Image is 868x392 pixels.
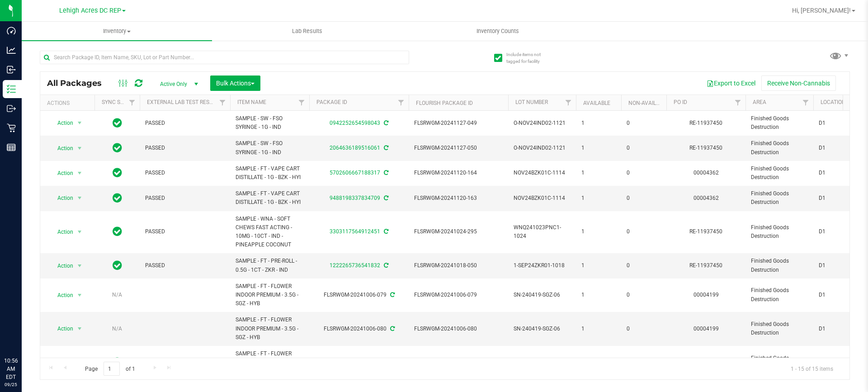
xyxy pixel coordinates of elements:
span: 0 [627,144,661,152]
span: O-NOV24IND02-1121 [514,119,571,128]
span: Finished Goods Destruction [751,189,808,207]
a: 00004199 [693,326,719,332]
span: 1 - 15 of 15 items [783,362,840,375]
a: PO ID [674,99,687,105]
div: FLSRWGM-20241006-079 [308,291,410,299]
span: SAMPLE - SW - FSO SYRINGE - 1G - IND [236,139,304,156]
span: SAMPLE - FT - PRE-ROLL - 0.5G - 1CT - ZKR - IND [236,257,304,274]
span: 1 [581,291,616,299]
span: select [74,192,85,204]
span: 1 [581,194,616,203]
span: SAMPLE - FT - FLOWER INDOOR PREMIUM - 3.5G - SGZ - HYB [236,282,304,308]
span: select [74,167,85,179]
a: External Lab Test Result [147,99,218,105]
span: Inventory [22,27,212,35]
span: All Packages [47,78,111,88]
span: Lehigh Acres DC REP [59,7,121,14]
span: 1 [581,325,616,333]
p: 10:56 AM EDT [4,357,18,381]
a: Non-Available [628,100,669,106]
p: 09/25 [4,381,18,388]
input: 1 [104,362,120,376]
span: Action [49,289,74,302]
span: 1 [581,261,616,270]
span: In Sync [113,356,122,368]
span: 0 [627,194,661,203]
span: select [74,117,85,129]
a: Filter [294,95,309,110]
span: Include items not tagged for facility [506,51,552,65]
a: 00004199 [693,292,719,298]
a: Flourish Package ID [416,100,473,106]
a: Lot Number [515,99,548,105]
span: NOV24BZK01C-1114 [514,169,571,177]
span: O-NOV24IND02-1121 [514,144,571,152]
span: In Sync [113,117,122,129]
span: Action [49,192,74,204]
a: RE-11937450 [689,120,722,126]
span: In Sync [113,166,122,179]
a: Sync Status [102,99,137,105]
a: Area [753,99,766,105]
iframe: Resource center [9,320,36,347]
span: Finished Goods Destruction [751,320,808,337]
span: 0 [627,261,661,270]
span: 1 [581,227,616,236]
span: FLSRWGM-20241006-079 [414,291,503,299]
a: Location [821,99,846,105]
span: Finished Goods Destruction [751,139,808,156]
span: Action [49,322,74,335]
span: SAMPLE - FT - FLOWER INDOOR PREMIUM - 3.5G - SGZ - HYB [236,316,304,342]
span: SAMPLE - SW - FSO SYRINGE - 1G - IND [236,114,304,132]
span: Lab Results [280,27,335,35]
span: PASSED [145,194,225,203]
inline-svg: Outbound [7,104,16,113]
a: Lab Results [212,22,402,41]
span: In Sync [113,142,122,154]
span: In Sync [113,192,122,204]
a: 5702606667188317 [330,170,380,176]
span: 0 [627,325,661,333]
a: 3303117564912451 [330,228,380,235]
span: select [74,260,85,272]
span: FLSRWGM-20241127-050 [414,144,503,152]
span: FLSRWGM-20241006-080 [414,325,503,333]
span: Sync from Compliance System [382,262,388,269]
a: 0942252654598043 [330,120,380,126]
inline-svg: Analytics [7,46,16,55]
span: Action [49,142,74,155]
span: FLSRWGM-20241127-049 [414,119,503,128]
span: Bulk Actions [216,80,255,87]
span: Sync from Compliance System [382,195,388,201]
a: Filter [125,95,140,110]
span: Hi, [PERSON_NAME]! [792,7,851,14]
span: Action [49,226,74,238]
span: PASSED [145,169,225,177]
span: select [74,142,85,155]
button: Bulk Actions [210,76,260,91]
span: Sync from Compliance System [382,120,388,126]
inline-svg: Inventory [7,85,16,94]
span: 1 [581,169,616,177]
span: N/A [112,326,122,332]
a: RE-11937450 [689,262,722,269]
span: FLSRWGM-20241024-295 [414,227,503,236]
a: Inventory [22,22,212,41]
span: 0 [627,169,661,177]
div: FLSRWGM-20241006-080 [308,325,410,333]
a: RE-11937450 [689,145,722,151]
inline-svg: Retail [7,123,16,132]
span: 1-SEP24ZKR01-1018 [514,261,571,270]
span: Action [49,356,74,369]
a: 00004362 [693,195,719,201]
div: Actions [47,100,91,106]
span: 1 [581,119,616,128]
span: PASSED [145,144,225,152]
span: select [74,289,85,302]
a: Item Name [237,99,266,105]
span: In Sync [113,225,122,238]
button: Export to Excel [701,76,761,91]
inline-svg: Dashboard [7,26,16,35]
span: Sync from Compliance System [389,326,395,332]
a: Filter [394,95,409,110]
